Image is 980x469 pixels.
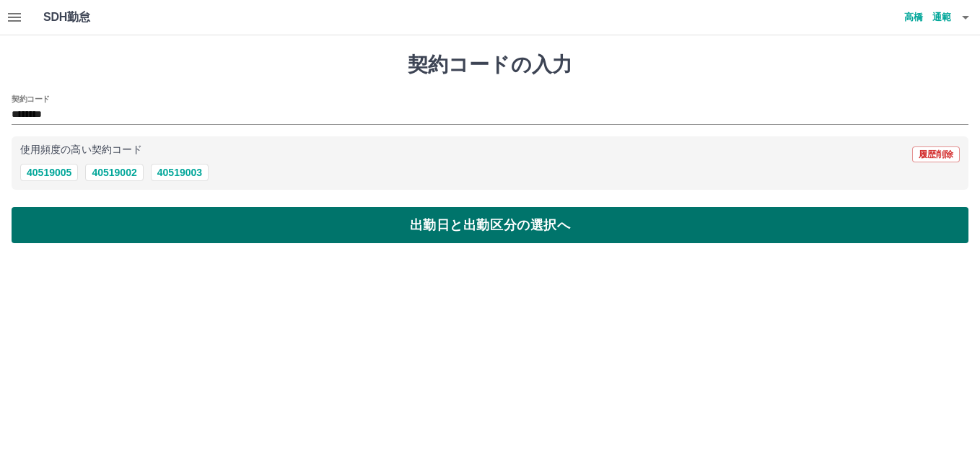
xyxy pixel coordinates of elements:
h2: 契約コード [12,93,50,105]
button: 40519005 [20,164,78,181]
h1: 契約コードの入力 [12,53,968,77]
button: 出勤日と出勤区分の選択へ [12,207,968,243]
button: 履歴削除 [912,146,960,162]
button: 40519002 [85,164,143,181]
p: 使用頻度の高い契約コード [20,145,142,155]
button: 40519003 [151,164,209,181]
